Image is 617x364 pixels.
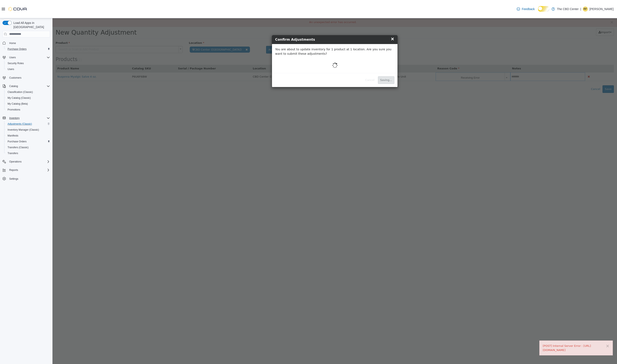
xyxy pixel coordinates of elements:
[6,121,50,126] span: Adjustments (Classic)
[8,140,27,143] span: Purchase Orders
[4,60,52,66] button: Security Roles
[8,41,18,46] a: Home
[8,128,39,131] span: Inventory Manager (Classic)
[8,62,24,65] span: Security Roles
[3,38,50,193] nav: Complex example
[583,6,588,12] div: Rebecka Fregoso
[6,61,50,66] span: Security Roles
[4,107,52,113] button: Promotions
[1,55,52,60] button: Users
[6,61,25,66] a: Security Roles
[6,67,50,72] span: Users
[8,75,23,80] a: Customers
[4,144,52,150] button: Transfers (Classic)
[4,89,52,95] button: Classification (Classic)
[584,6,587,12] span: RF
[8,90,33,94] span: Classification (Classic)
[8,176,50,181] span: Settings
[8,55,50,60] span: Users
[1,175,52,182] button: Settings
[6,127,50,132] span: Inventory Manager (Classic)
[6,139,50,144] span: Purchase Orders
[1,115,52,121] button: Inventory
[6,47,28,52] a: Purchase Orders
[1,159,52,165] button: Operations
[9,42,16,45] span: Home
[6,47,50,52] span: Purchase Orders
[538,6,549,12] input: Dark Mode
[311,58,324,66] button: Cancel
[8,84,20,89] button: Catalog
[8,168,50,173] span: Reports
[557,6,579,12] p: The CBD Center
[6,107,50,112] span: Promotions
[4,121,52,127] button: Adjustments (Classic)
[490,326,557,334] div: [POST] Internal Server Error : [URL][DOMAIN_NAME]
[4,127,52,133] button: Inventory Manager (Classic)
[8,159,50,164] span: Operations
[9,160,22,163] span: Operations
[6,133,50,138] span: Manifests
[8,168,20,173] button: Reports
[8,102,28,105] span: My Catalog (Beta)
[6,121,34,126] a: Adjustments (Classic)
[8,116,21,121] button: Inventory
[9,84,18,88] span: Catalog
[4,101,52,107] button: My Catalog (Beta)
[6,127,41,132] a: Inventory Manager (Classic)
[1,75,52,81] button: Customers
[6,139,28,144] a: Purchase Orders
[6,145,30,150] a: Transfers (Classic)
[8,7,27,11] img: Cova
[6,145,50,150] span: Transfers (Classic)
[4,150,52,156] button: Transfers
[8,68,14,71] span: Users
[12,21,50,29] span: Load All Apps in [GEOGRAPHIC_DATA]
[4,46,52,52] button: Purchase Orders
[6,101,50,106] span: My Catalog (Beta)
[538,12,538,12] span: Dark Mode
[8,134,18,137] span: Manifests
[8,55,17,60] button: Users
[6,151,50,156] span: Transfers
[8,40,50,46] span: Home
[6,67,16,72] a: Users
[6,107,22,112] a: Promotions
[8,176,20,181] a: Settings
[9,76,21,79] span: Customers
[4,133,52,139] button: Manifests
[9,116,20,120] span: Inventory
[1,167,52,173] button: Reports
[9,56,16,59] span: Users
[6,101,30,106] a: My Catalog (Beta)
[6,133,20,138] a: Manifests
[522,7,535,11] span: Feedback
[8,47,27,51] span: Purchase Orders
[8,122,32,126] span: Adjustments (Classic)
[553,326,557,330] button: ×
[6,90,35,95] a: Classification (Classic)
[8,152,18,155] span: Transfers
[8,159,23,164] button: Operations
[8,108,20,111] span: Promotions
[590,6,614,12] p: [PERSON_NAME]
[6,90,50,95] span: Classification (Classic)
[1,40,52,46] button: Home
[8,84,50,89] span: Catalog
[8,96,31,100] span: My Catalog (Classic)
[223,19,342,24] h4: Confirm Adjustments
[223,29,342,38] p: You are about to update inventory for 1 product at 1 location. Are you sure you want to submit th...
[4,95,52,101] button: My Catalog (Classic)
[8,146,29,149] span: Transfers (Classic)
[580,6,581,12] p: |
[9,177,18,181] span: Settings
[6,151,20,156] a: Transfers
[325,58,342,66] button: Saving...
[338,18,342,23] span: ×
[8,116,50,121] span: Inventory
[9,168,18,172] span: Reports
[515,5,536,13] a: Feedback
[6,95,50,100] span: My Catalog (Classic)
[4,66,52,72] button: Users
[4,139,52,144] button: Purchase Orders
